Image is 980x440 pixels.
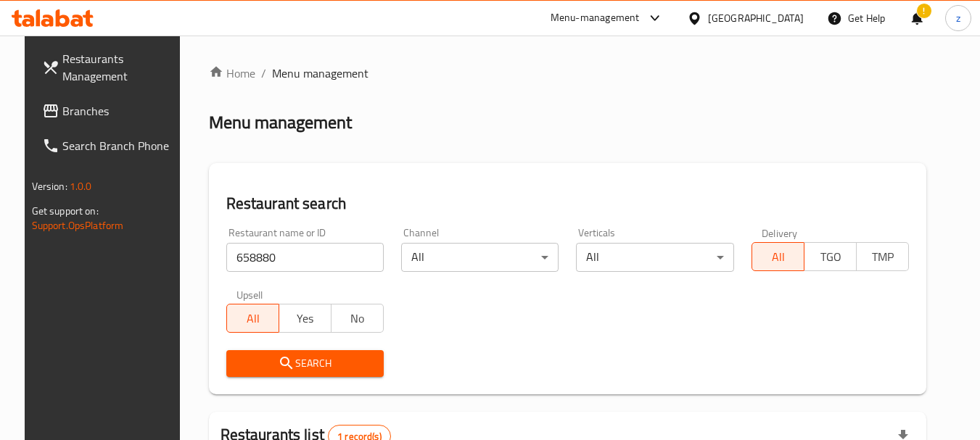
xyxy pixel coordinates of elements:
[758,246,799,267] span: All
[331,304,384,333] button: No
[30,94,189,128] a: Branches
[226,243,384,272] input: Search for restaurant name or ID..
[209,65,927,82] nav: breadcrumb
[261,65,266,82] li: /
[32,216,124,235] a: Support.OpsPlatform
[62,50,177,85] span: Restaurants Management
[576,243,733,272] div: All
[956,10,960,26] span: z
[238,354,372,373] span: Search
[856,242,909,271] button: TMP
[233,308,273,329] span: All
[62,137,177,154] span: Search Branch Phone
[209,65,255,82] a: Home
[226,350,384,377] button: Search
[551,9,640,27] div: Menu-management
[209,111,352,134] h2: Menu management
[30,128,189,163] a: Search Branch Phone
[708,10,804,26] div: [GEOGRAPHIC_DATA]
[226,193,910,215] h2: Restaurant search
[70,177,92,196] span: 1.0.0
[804,242,857,271] button: TGO
[236,289,263,299] label: Upsell
[32,177,67,196] span: Version:
[32,202,99,220] span: Get support on:
[862,246,903,267] span: TMP
[810,246,851,267] span: TGO
[272,65,368,82] span: Menu management
[752,242,804,271] button: All
[762,228,798,238] label: Delivery
[337,308,378,329] span: No
[226,304,279,333] button: All
[62,102,177,120] span: Branches
[279,304,332,333] button: Yes
[401,243,559,272] div: All
[30,41,189,94] a: Restaurants Management
[285,308,326,329] span: Yes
